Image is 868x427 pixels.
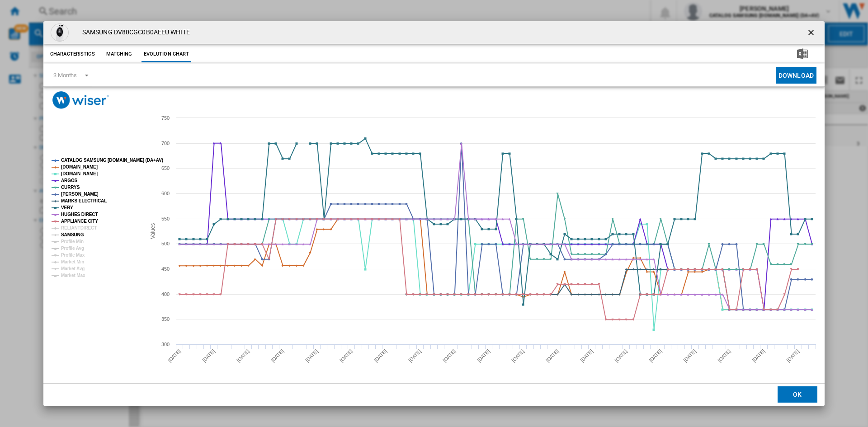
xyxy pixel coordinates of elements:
tspan: [DATE] [613,348,628,363]
button: Download [776,67,816,84]
tspan: Market Avg [61,266,85,271]
tspan: VERY [61,205,73,210]
tspan: 550 [161,216,170,221]
tspan: [DATE] [545,348,560,363]
tspan: [DATE] [167,348,182,363]
tspan: [DATE] [648,348,663,363]
tspan: Values [150,223,156,239]
tspan: RELIANTDIRECT [61,225,97,230]
tspan: [DATE] [751,348,766,363]
tspan: 750 [161,115,170,121]
tspan: [DATE] [304,348,319,363]
md-dialog: Product popup [43,21,825,406]
tspan: CURRYS [61,185,80,190]
tspan: 350 [161,316,170,322]
tspan: 650 [161,165,170,171]
tspan: [DATE] [373,348,388,363]
tspan: [DATE] [579,348,594,363]
tspan: [DATE] [510,348,525,363]
tspan: [PERSON_NAME] [61,192,99,197]
tspan: Market Min [61,259,84,264]
tspan: [DATE] [270,348,285,363]
tspan: [DATE] [476,348,491,363]
tspan: [DATE] [442,348,457,363]
tspan: 450 [161,266,170,272]
img: logo_wiser_300x94.png [52,91,109,109]
tspan: [DATE] [201,348,216,363]
tspan: 400 [161,291,170,297]
tspan: MARKS ELECTRICAL [61,198,107,203]
tspan: 500 [161,241,170,246]
tspan: [DOMAIN_NAME] [61,171,98,176]
tspan: [DATE] [407,348,422,363]
tspan: 700 [161,141,170,146]
tspan: [DATE] [339,348,354,363]
img: excel-24x24.png [797,48,808,59]
h4: SAMSUNG DV80CGC0B0AEEU WHITE [78,28,190,37]
ng-md-icon: getI18NText('BUTTONS.CLOSE_DIALOG') [807,28,817,39]
tspan: CATALOG SAMSUNG [DOMAIN_NAME] (DA+AV) [61,158,163,163]
tspan: [DATE] [717,348,731,363]
tspan: Profile Max [61,253,85,258]
tspan: ARGOS [61,178,78,183]
tspan: [DOMAIN_NAME] [61,164,98,169]
button: Download in Excel [783,46,822,62]
tspan: Profile Avg [61,246,84,251]
button: getI18NText('BUTTONS.CLOSE_DIALOG') [803,23,821,42]
tspan: HUGHES DIRECT [61,212,98,217]
button: Matching [99,46,139,62]
tspan: Market Max [61,273,85,278]
tspan: SAMSUNG [61,232,84,237]
tspan: Profile Min [61,239,84,244]
button: OK [778,386,817,403]
tspan: [DATE] [785,348,800,363]
button: Evolution chart [142,46,192,62]
tspan: APPLIANCE CITY [61,219,98,224]
button: Characteristics [48,46,97,62]
tspan: [DATE] [682,348,697,363]
div: 3 Months [53,72,77,79]
tspan: 300 [161,342,170,347]
img: uk-dv5000c-476541-dv80cgc0b0aeeu-538070144 [51,23,69,42]
tspan: 600 [161,191,170,196]
tspan: [DATE] [236,348,250,363]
